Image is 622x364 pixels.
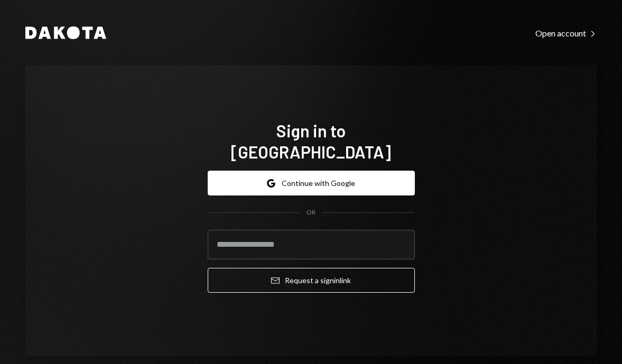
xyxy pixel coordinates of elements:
div: Open account [535,28,597,39]
div: OR [307,208,315,217]
a: Open account [535,27,597,39]
button: Request a signinlink [208,268,415,293]
h1: Sign in to [GEOGRAPHIC_DATA] [208,120,415,162]
button: Continue with Google [208,171,415,195]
